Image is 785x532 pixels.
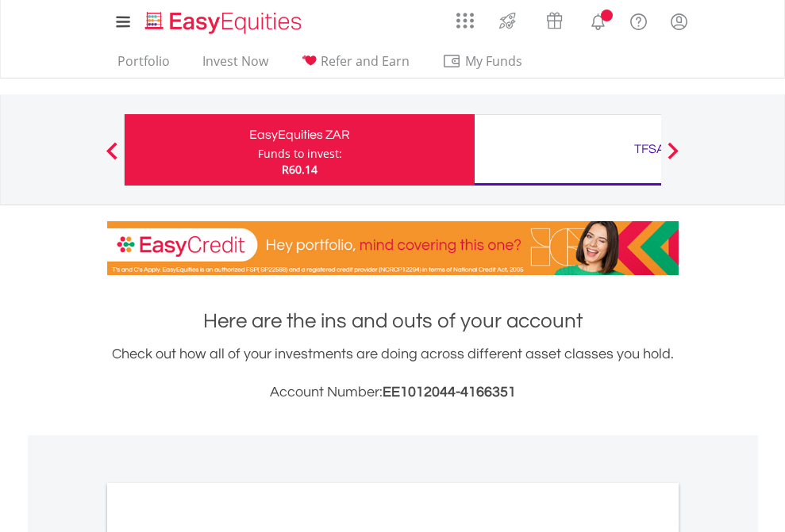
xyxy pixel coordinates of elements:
a: Refer and Earn [294,53,416,78]
span: Refer and Earn [321,52,410,70]
h3: Account Number: [107,381,679,404]
img: grid-menu-icon.svg [456,12,474,29]
a: Invest Now [196,53,275,78]
img: vouchers-v2.svg [541,8,568,33]
span: EE1012044-4166351 [383,385,516,400]
a: Notifications [578,4,618,36]
a: Vouchers [531,4,578,33]
img: EasyEquities_Logo.png [142,10,308,36]
span: R60.14 [282,162,317,177]
button: Previous [96,150,128,166]
a: FAQ's and Support [618,4,659,36]
div: Funds to invest: [258,146,342,162]
a: My Profile [659,4,699,39]
div: Check out how all of your investments are doing across different asset classes you hold. [107,343,679,404]
img: EasyCredit Promotion Banner [107,221,679,275]
h1: Here are the ins and outs of your account [107,307,679,335]
a: AppsGrid [446,4,484,29]
img: thrive-v2.svg [494,8,521,33]
a: Home page [139,4,308,36]
div: EasyEquities ZAR [134,124,465,146]
button: Next [657,150,689,166]
a: Portfolio [111,53,176,78]
span: My Funds [442,51,546,71]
